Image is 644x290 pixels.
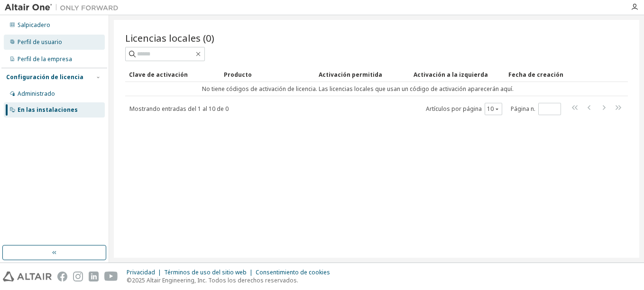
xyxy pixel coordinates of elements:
[3,272,52,281] img: altair_logo.svg
[73,272,83,281] img: instagram.svg
[127,276,336,284] p: ©
[129,67,216,82] div: Clave de activación
[127,269,164,276] div: Privacidad
[414,67,501,82] div: Activación a la izquierda
[18,106,78,114] div: En las instalaciones
[125,31,214,45] span: Licencias locales (0)
[6,73,83,81] div: Configuración de licencia
[508,67,586,82] div: Fecha de creación
[487,105,494,113] font: 10
[18,55,72,63] div: Perfil de la empresa
[511,105,535,113] font: Página n.
[129,105,229,113] span: Mostrando entradas del 1 al 10 de 0
[18,38,62,46] div: Perfil de usuario
[164,269,256,276] div: Términos de uso del sitio web
[89,272,99,281] img: linkedin.svg
[125,82,590,96] td: No tiene códigos de activación de licencia. Las licencias locales que usan un código de activació...
[18,90,55,98] div: Administrado
[5,3,123,12] img: Altair Uno
[256,269,336,276] div: Consentimiento de cookies
[132,276,298,284] font: 2025 Altair Engineering, Inc. Todos los derechos reservados.
[319,67,406,82] div: Activación permitida
[104,272,118,281] img: youtube.svg
[426,105,482,113] font: Artículos por página
[57,272,67,281] img: facebook.svg
[224,67,311,82] div: Producto
[18,21,50,29] div: Salpicadero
